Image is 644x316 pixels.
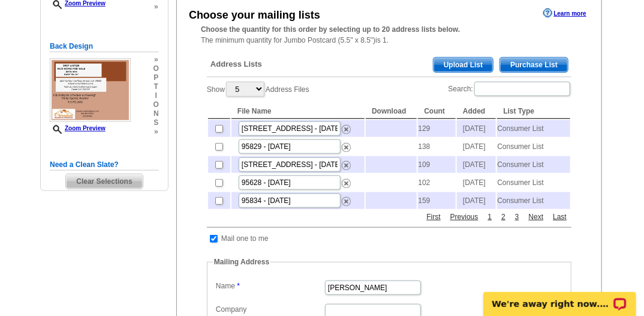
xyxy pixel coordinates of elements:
[418,174,456,191] td: 102
[154,118,159,127] span: s
[457,192,496,209] td: [DATE]
[50,125,106,132] a: Zoom Preview
[50,58,131,122] img: small-thumb.jpg
[434,58,493,72] span: Upload List
[210,59,262,70] span: Address Lists
[207,81,309,98] label: Show Address Files
[154,82,159,91] span: t
[221,232,269,245] td: Mail one to me
[485,211,495,222] a: 1
[213,257,270,267] legend: Mailing Address
[447,211,482,222] a: Previous
[154,64,159,73] span: o
[543,8,586,18] a: Learn more
[342,125,351,134] img: delete.png
[342,195,351,203] a: Remove this list
[457,120,496,137] td: [DATE]
[457,156,496,173] td: [DATE]
[216,281,324,291] label: Name
[418,156,456,173] td: 109
[342,143,351,152] img: delete.png
[50,159,159,171] h5: Need a Clean Slate?
[497,174,570,191] td: Consumer List
[342,123,351,131] a: Remove this list
[342,161,351,170] img: delete.png
[418,192,456,209] td: 159
[497,192,570,209] td: Consumer List
[154,109,159,118] span: n
[457,104,496,119] th: Added
[154,127,159,136] span: »
[50,41,159,52] h5: Back Design
[424,211,444,222] a: First
[418,120,456,137] td: 129
[201,25,460,34] strong: Choose the quantity for this order by selecting up to 20 address lists below.
[177,24,601,46] div: The minimum quantity for Jumbo Postcard (5.5" x 8.5")is 1.
[342,177,351,185] a: Remove this list
[366,104,417,119] th: Download
[497,138,570,155] td: Consumer List
[154,55,159,64] span: »
[154,100,159,109] span: o
[474,82,570,96] input: Search:
[457,138,496,155] td: [DATE]
[498,211,508,222] a: 2
[342,141,351,149] a: Remove this list
[550,211,570,222] a: Last
[342,159,351,167] a: Remove this list
[497,104,570,119] th: List Type
[418,104,456,119] th: Count
[418,138,456,155] td: 138
[526,211,547,222] a: Next
[449,81,571,97] label: Search:
[497,120,570,137] td: Consumer List
[497,156,570,173] td: Consumer List
[226,82,264,97] select: ShowAddress Files
[512,211,522,222] a: 3
[154,91,159,100] span: i
[342,179,351,188] img: delete.png
[189,7,320,23] div: Choose your mailing lists
[154,2,159,11] span: »
[342,197,351,206] img: delete.png
[154,73,159,82] span: p
[216,304,324,315] label: Company
[231,104,365,119] th: File Name
[457,174,496,191] td: [DATE]
[476,278,644,316] iframe: LiveChat chat widget
[500,58,568,72] span: Purchase List
[66,174,142,189] span: Clear Selections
